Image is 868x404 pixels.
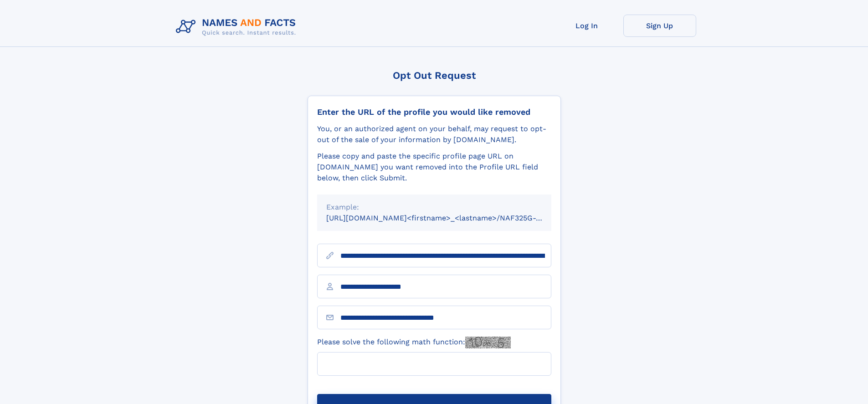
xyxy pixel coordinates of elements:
div: You, or an authorized agent on your behalf, may request to opt-out of the sale of your informatio... [317,123,551,145]
div: Enter the URL of the profile you would like removed [317,107,551,117]
img: Logo Names and Facts [172,15,303,39]
div: Example: [326,202,542,213]
small: [URL][DOMAIN_NAME]<firstname>_<lastname>/NAF325G-xxxxxxxx [326,214,569,222]
div: Please copy and paste the specific profile page URL on [DOMAIN_NAME] you want removed into the Pr... [317,151,551,184]
a: Sign Up [623,15,696,37]
label: Please solve the following math function: [317,337,511,348]
div: Opt Out Request [308,70,561,81]
a: Log In [550,15,623,37]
